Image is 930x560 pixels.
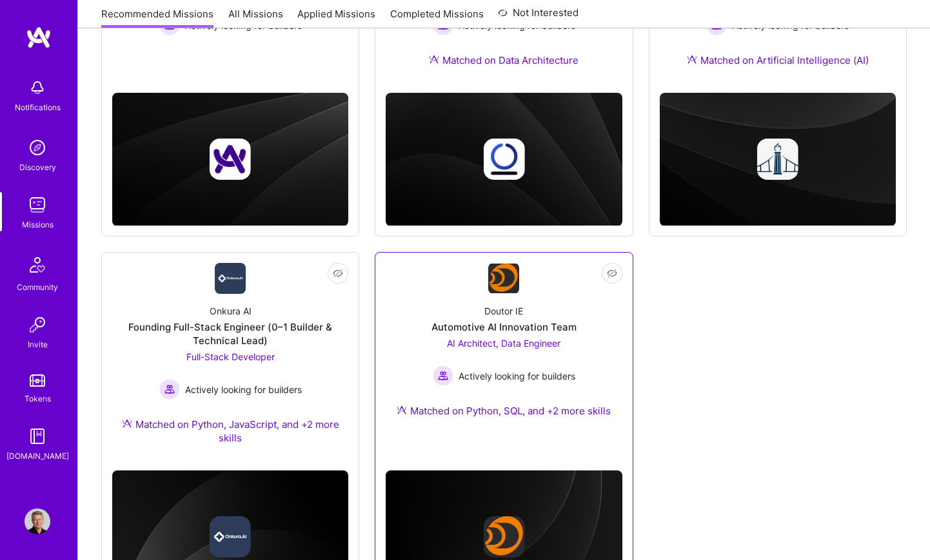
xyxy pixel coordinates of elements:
img: Ateam Purple Icon [429,54,439,64]
img: Actively looking for builders [159,379,180,400]
img: logo [26,26,52,49]
img: Ateam Purple Icon [687,54,697,64]
div: Onkura AI [210,304,252,318]
img: Company logo [210,516,251,557]
img: cover [660,93,896,226]
div: Matched on Artificial Intelligence (AI) [687,53,869,67]
a: Completed Missions [390,7,484,28]
span: Actively looking for builders [185,383,302,396]
img: Company Logo [215,263,246,294]
div: Discovery [19,160,56,174]
div: Matched on Data Architecture [429,53,579,67]
a: All Missions [228,7,283,28]
div: Doutor IE [484,304,523,318]
a: Recommended Missions [101,7,213,28]
div: Automotive AI Innovation Team [431,320,577,334]
a: User Avatar [21,508,54,534]
a: Company LogoOnkura AIFounding Full-Stack Engineer (0–1 Builder & Technical Lead)Full-Stack Develo... [112,263,348,460]
img: Ateam Purple Icon [122,418,132,429]
img: Company logo [483,139,524,180]
img: Company Logo [488,264,519,293]
div: Matched on Python, SQL, and +2 more skills [397,404,611,418]
i: icon EyeClosed [333,268,343,278]
a: Company LogoDoutor IEAutomotive AI Innovation TeamAI Architect, Data Engineer Actively looking fo... [386,263,622,433]
div: [DOMAIN_NAME] [6,449,69,463]
img: discovery [25,135,50,160]
div: Matched on Python, JavaScript, and +2 more skills [112,418,348,445]
img: Ateam Purple Icon [397,405,407,415]
a: Applied Missions [297,7,375,28]
div: Founding Full-Stack Engineer (0–1 Builder & Technical Lead) [112,320,348,347]
img: Company logo [757,139,798,180]
div: Notifications [15,101,61,114]
img: Community [22,249,53,280]
img: User Avatar [25,508,50,534]
img: guide book [25,423,50,449]
img: Invite [25,312,50,338]
img: Company logo [483,516,524,557]
span: Full-Stack Developer [186,351,275,362]
img: bell [25,75,50,101]
a: Not Interested [498,5,579,28]
div: Community [17,280,58,294]
img: Company logo [210,139,251,180]
i: icon EyeClosed [607,268,617,278]
img: teamwork [25,192,50,218]
div: Tokens [25,392,51,405]
img: cover [112,93,348,226]
img: cover [386,93,622,226]
img: Actively looking for builders [433,365,453,386]
img: tokens [30,374,45,387]
div: Invite [28,338,48,351]
div: Missions [22,218,54,231]
span: AI Architect, Data Engineer [447,338,560,349]
span: Actively looking for builders [459,369,575,383]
